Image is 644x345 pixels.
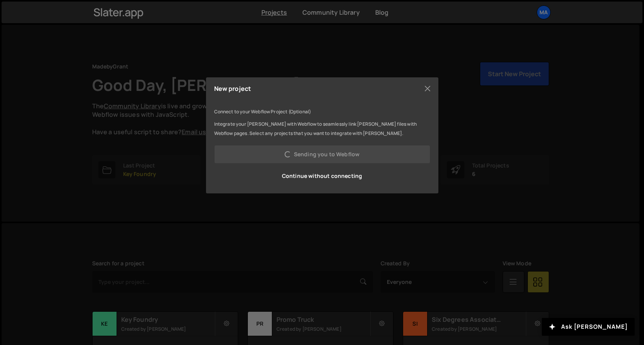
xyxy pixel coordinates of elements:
[214,167,430,185] a: Continue without connecting
[422,83,433,94] button: Close
[214,120,430,138] p: Integrate your [PERSON_NAME] with Webflow to seamlessly link [PERSON_NAME] files with Webflow pag...
[214,145,430,164] a: Sending you to Webflow
[214,85,251,92] h5: New project
[542,318,635,336] button: Ask [PERSON_NAME]
[214,107,430,116] p: Connect to your Webflow Project (Optional)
